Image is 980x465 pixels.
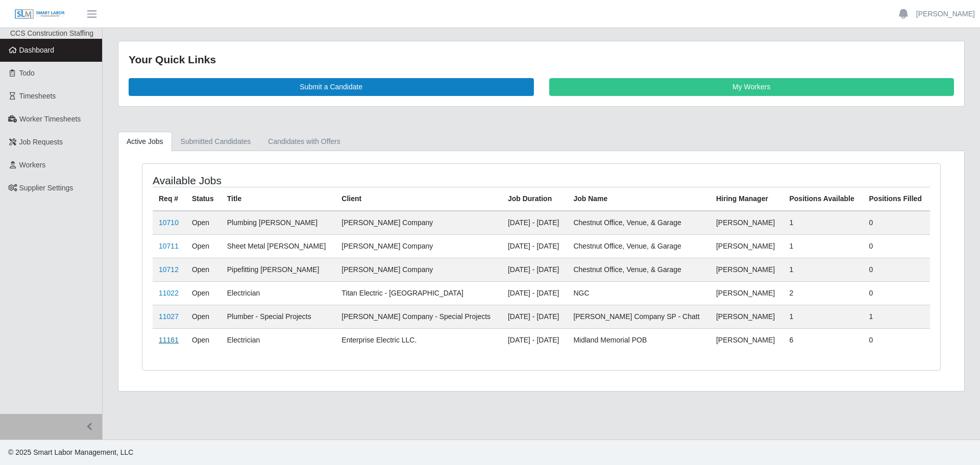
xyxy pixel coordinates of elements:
[159,218,179,227] a: 10710
[783,187,863,211] th: Positions Available
[8,448,133,456] span: © 2025 Smart Labor Management, LLC
[259,132,349,152] a: Candidates with Offers
[186,234,221,258] td: Open
[567,234,710,258] td: Chestnut Office, Venue, & Garage
[186,281,221,305] td: Open
[19,115,81,123] span: Worker Timesheets
[186,258,221,281] td: Open
[710,211,783,235] td: [PERSON_NAME]
[549,78,954,96] a: My Workers
[863,328,930,352] td: 0
[710,258,783,281] td: [PERSON_NAME]
[863,211,930,235] td: 0
[118,132,172,152] a: Active Jobs
[502,187,567,211] th: Job Duration
[502,328,567,352] td: [DATE] - [DATE]
[221,234,336,258] td: Sheet Metal [PERSON_NAME]
[567,211,710,235] td: Chestnut Office, Venue, & Garage
[19,46,55,54] span: Dashboard
[335,234,502,258] td: [PERSON_NAME] Company
[19,92,56,100] span: Timesheets
[19,138,63,146] span: Job Requests
[159,289,179,297] a: 11022
[567,305,710,328] td: [PERSON_NAME] Company SP - Chatt
[783,328,863,352] td: 6
[186,187,221,211] th: Status
[863,187,930,211] th: Positions Filled
[335,328,502,352] td: Enterprise Electric LLC.
[863,258,930,281] td: 0
[221,281,336,305] td: Electrician
[221,211,336,235] td: Plumbing [PERSON_NAME]
[19,184,73,192] span: Supplier Settings
[710,328,783,352] td: [PERSON_NAME]
[186,211,221,235] td: Open
[14,9,65,20] img: SLM Logo
[19,161,46,169] span: Workers
[335,187,502,211] th: Client
[186,328,221,352] td: Open
[153,174,468,187] h4: Available Jobs
[172,132,260,152] a: Submitted Candidates
[159,265,179,274] a: 10712
[153,187,186,211] th: Req #
[221,258,336,281] td: Pipefitting [PERSON_NAME]
[710,187,783,211] th: Hiring Manager
[783,234,863,258] td: 1
[783,211,863,235] td: 1
[567,187,710,211] th: Job Name
[335,281,502,305] td: Titan Electric - [GEOGRAPHIC_DATA]
[186,305,221,328] td: Open
[567,258,710,281] td: Chestnut Office, Venue, & Garage
[783,305,863,328] td: 1
[159,336,179,344] a: 11161
[335,305,502,328] td: [PERSON_NAME] Company - Special Projects
[567,281,710,305] td: NGC
[129,52,954,68] div: Your Quick Links
[783,258,863,281] td: 1
[19,69,35,77] span: Todo
[863,281,930,305] td: 0
[710,234,783,258] td: [PERSON_NAME]
[221,328,336,352] td: Electrician
[916,9,975,19] a: [PERSON_NAME]
[129,78,534,96] a: Submit a Candidate
[863,305,930,328] td: 1
[502,305,567,328] td: [DATE] - [DATE]
[502,211,567,235] td: [DATE] - [DATE]
[221,187,336,211] th: Title
[863,234,930,258] td: 0
[502,281,567,305] td: [DATE] - [DATE]
[335,211,502,235] td: [PERSON_NAME] Company
[10,29,93,37] span: CCS Construction Staffing
[159,242,179,250] a: 10711
[502,234,567,258] td: [DATE] - [DATE]
[567,328,710,352] td: Midland Memorial POB
[710,281,783,305] td: [PERSON_NAME]
[159,312,179,321] a: 11027
[783,281,863,305] td: 2
[221,305,336,328] td: Plumber - Special Projects
[335,258,502,281] td: [PERSON_NAME] Company
[710,305,783,328] td: [PERSON_NAME]
[502,258,567,281] td: [DATE] - [DATE]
